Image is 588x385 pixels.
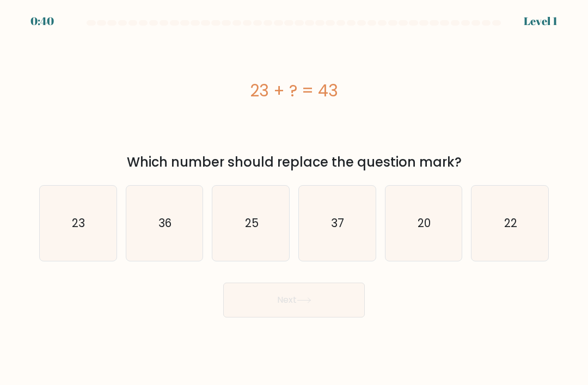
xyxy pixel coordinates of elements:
[524,13,558,29] div: Level 1
[46,152,542,172] div: Which number should replace the question mark?
[30,13,54,29] div: 0:40
[332,215,345,231] text: 37
[245,215,259,231] text: 25
[223,283,365,317] button: Next
[72,215,85,231] text: 23
[158,215,171,231] text: 36
[418,215,431,231] text: 20
[39,78,549,103] div: 23 + ? = 43
[504,215,517,231] text: 22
